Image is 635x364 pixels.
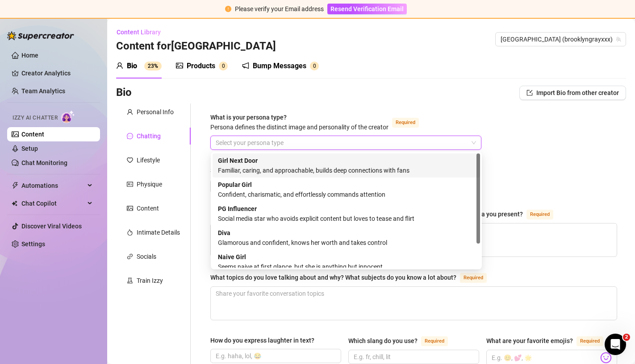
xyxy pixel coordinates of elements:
span: 2 [623,334,630,341]
a: Home [21,52,38,59]
span: message [127,133,133,139]
strong: PG Influencer [218,205,257,212]
span: thunderbolt [12,182,19,189]
div: Personal Info [137,107,174,117]
input: Which slang do you use? [354,352,472,362]
a: Discover Viral Videos [21,223,82,230]
span: Required [392,118,419,128]
a: Team Analytics [21,87,65,95]
h3: Bio [116,86,132,100]
div: Train Izzy [137,276,163,285]
div: Social media star who avoids explicit content but loves to tease and flirt [218,214,475,223]
img: svg%3e [600,352,612,364]
button: Content Library [116,25,168,39]
strong: Naive Girl [218,253,246,261]
span: user [116,62,123,69]
div: Confident, charismatic, and effortlessly commands attention [218,190,475,199]
label: Which slang do you use? [348,335,458,346]
span: Chat Copilot [21,196,85,211]
sup: 0 [219,62,228,70]
div: Chatting [137,131,161,141]
span: Required [577,336,603,346]
span: fire [127,229,133,236]
div: Intimate Details [137,227,180,237]
a: Chat Monitoring [21,159,67,166]
strong: Girl Next Door [218,157,258,164]
strong: Diva [218,229,230,236]
img: AI Chatter [61,110,75,123]
div: Socials [137,252,156,261]
span: picture [176,62,183,69]
div: Familiar, caring, and approachable, builds deep connections with fans [218,165,475,175]
span: Import Bio from other creator [536,89,619,96]
span: Required [421,336,448,346]
span: exclamation-circle [225,6,231,12]
span: Resend Verification Email [330,5,404,12]
span: experiment [127,277,133,284]
h3: Content for [GEOGRAPHIC_DATA] [116,39,276,54]
span: team [616,37,621,42]
span: Content Library [117,29,161,36]
strong: Popular Girl [218,181,252,188]
a: Setup [21,145,38,152]
img: logo-BBDzfeDw.svg [7,31,74,40]
input: How do you express laughter in text? [216,351,334,361]
label: What are your favorite emojis? [486,335,613,346]
div: Which slang do you use? [348,336,418,346]
div: Lifestyle [137,155,160,165]
span: Persona defines the distinct image and personality of the creator [210,124,389,131]
label: What topics do you love talking about and why? What subjects do you know a lot about? [210,272,497,283]
span: Brooklyn (brooklyngrayxxx) [501,33,621,46]
span: idcard [127,181,133,187]
textarea: What topics do you love talking about and why? What subjects do you know a lot about? [211,287,617,320]
div: Physique [137,179,162,189]
label: Selling Strategy [210,165,296,176]
button: Resend Verification Email [327,4,407,14]
sup: 0 [310,62,319,70]
span: What is your persona type? [210,114,389,131]
span: import [526,90,533,96]
div: What are your favorite emojis? [486,336,573,346]
div: What topics do you love talking about and why? What subjects do you know a lot about? [210,273,456,282]
a: Content [21,131,44,138]
sup: 23% [144,62,162,70]
button: Import Bio from other creator [519,86,626,100]
span: Automations [21,178,85,193]
span: Izzy AI Chatter [13,114,58,122]
label: How do you express laughter in text? [210,335,321,345]
span: user [127,109,133,115]
div: Content [137,203,159,213]
span: link [127,253,133,260]
div: Bio [127,61,137,71]
div: Glamorous and confident, knows her worth and takes control [218,238,475,248]
span: Required [526,210,553,219]
a: Creator Analytics [21,66,93,80]
div: Products [187,61,215,71]
span: Required [460,273,487,283]
div: Please verify your Email address [235,4,324,14]
span: picture [127,205,133,211]
div: Selling Strategy [210,165,255,175]
div: Bump Messages [253,61,306,71]
label: How would you describe your online personality? How do your fans see you or the type of persona y... [210,209,563,219]
div: How would you describe your online personality? How do your fans see you or the type of persona y... [210,209,523,219]
div: How do you express laughter in text? [210,335,314,345]
span: heart [127,157,133,163]
a: Settings [21,240,45,248]
iframe: Intercom live chat [605,334,626,355]
div: Seems naive at first glance, but she is anything but innocent [218,262,475,272]
img: Chat Copilot [12,200,17,207]
input: What are your favorite emojis? [492,352,598,364]
span: notification [242,62,249,69]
